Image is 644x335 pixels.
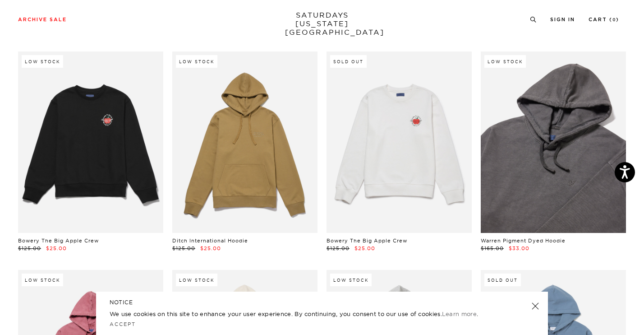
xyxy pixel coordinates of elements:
[176,274,217,286] div: Low Stock
[172,245,195,251] span: $125.00
[327,237,407,244] a: Bowery The Big Apple Crew
[22,274,63,286] div: Low Stock
[330,55,367,68] div: Sold Out
[550,17,575,22] a: Sign In
[589,17,619,22] a: Cart (0)
[200,245,221,251] span: $25.00
[481,237,566,244] a: Warren Pigment Dyed Hoodie
[18,237,99,244] a: Bowery The Big Apple Crew
[176,55,217,68] div: Low Stock
[18,17,67,22] a: Archive Sale
[484,274,521,286] div: Sold Out
[484,55,526,68] div: Low Stock
[330,274,372,286] div: Low Stock
[354,245,375,251] span: $25.00
[110,321,136,327] a: Accept
[442,310,477,317] a: Learn more
[612,18,616,22] small: 0
[285,11,359,37] a: SATURDAYS[US_STATE][GEOGRAPHIC_DATA]
[327,245,350,251] span: $125.00
[46,245,67,251] span: $25.00
[22,55,63,68] div: Low Stock
[18,245,41,251] span: $125.00
[110,298,534,307] h5: NOTICE
[110,309,502,318] p: We use cookies on this site to enhance your user experience. By continuing, you consent to our us...
[172,237,248,244] a: Ditch International Hoodie
[509,245,529,251] span: $33.00
[481,245,504,251] span: $165.00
